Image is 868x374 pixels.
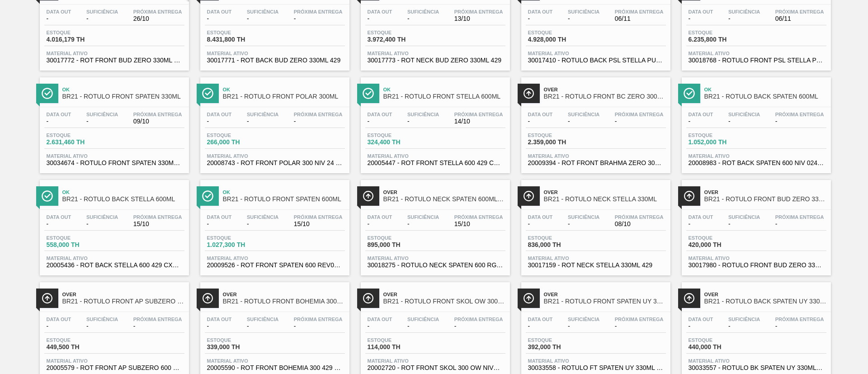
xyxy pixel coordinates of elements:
span: Material ativo [368,51,503,56]
span: - [689,221,713,227]
span: - [728,15,760,22]
span: Over [383,189,505,195]
span: - [207,221,232,227]
span: 3.972,400 TH [368,36,431,43]
span: 15/10 [133,221,182,227]
img: Ícone [684,293,695,304]
span: BR21 - ROTULO FRONT BUD ZERO 330ML CHILE [704,196,826,203]
span: - [47,15,71,22]
span: Material ativo [689,153,824,159]
span: Suficiência [247,9,278,14]
span: Próxima Entrega [775,214,824,220]
span: - [728,323,760,330]
span: Próxima Entrega [615,9,664,14]
span: Suficiência [568,9,599,14]
span: - [728,221,760,227]
span: Próxima Entrega [454,9,503,14]
span: - [247,221,278,227]
span: - [615,118,664,125]
span: Material ativo [47,51,182,56]
span: Estoque [47,235,110,241]
span: Over [704,292,826,297]
span: - [47,118,71,125]
span: 4.016,179 TH [47,36,110,43]
img: Ícone [202,293,213,304]
span: - [689,118,713,125]
span: Ok [223,189,345,195]
span: - [86,15,118,22]
span: Próxima Entrega [454,214,503,220]
span: - [775,118,824,125]
span: Estoque [528,235,591,241]
span: Estoque [368,133,431,138]
img: Ícone [684,88,695,99]
img: Ícone [42,293,53,304]
span: 30017772 - ROT FRONT BUD ZERO 330ML 429 [47,57,182,64]
span: Data out [528,112,553,117]
span: 30034674 - ROTULO FRONT SPATEN 330ML VBI25 [47,160,182,166]
span: - [294,118,343,125]
span: 324,400 TH [368,139,431,146]
span: Data out [207,9,232,14]
span: - [47,221,71,227]
img: Ícone [202,88,213,99]
span: Over [62,292,184,297]
span: 1.027,300 TH [207,241,270,248]
span: Suficiência [407,214,439,220]
span: Data out [368,214,392,220]
span: Over [704,189,826,195]
span: 06/11 [775,15,824,22]
span: Suficiência [86,9,118,14]
span: Data out [689,9,713,14]
span: Estoque [528,30,591,35]
img: Ícone [42,190,53,202]
span: Suficiência [568,214,599,220]
span: Material ativo [528,358,664,364]
span: - [86,221,118,227]
span: Material ativo [368,153,503,159]
span: BR21 - RÓTULO BACK STELLA 600ML [62,196,184,203]
span: Estoque [207,133,270,138]
span: - [407,15,439,22]
span: - [528,323,553,330]
span: Estoque [207,337,270,343]
span: Data out [689,214,713,220]
span: 420,000 TH [689,241,752,248]
span: 30017771 - ROT BACK BUD ZERO 330ML 429 [207,57,343,64]
span: Material ativo [368,256,503,261]
span: 30017773 - ROT NECK BUD ZERO 330ML 429 [368,57,503,64]
span: Suficiência [407,9,439,14]
span: Suficiência [728,112,760,117]
span: - [368,118,392,125]
span: - [689,323,713,330]
span: 558,000 TH [47,241,110,248]
span: - [294,323,343,330]
span: - [615,323,664,330]
span: Data out [207,214,232,220]
span: Próxima Entrega [133,9,182,14]
span: BR21 - RÓTULO BACK SPATEN 600ML [704,93,826,100]
span: - [86,323,118,330]
span: - [775,323,824,330]
span: - [207,118,232,125]
span: Próxima Entrega [615,317,664,322]
span: Próxima Entrega [454,317,503,322]
span: Data out [528,214,553,220]
span: Suficiência [86,214,118,220]
span: - [407,323,439,330]
span: 20005436 - ROT BACK STELLA 600 429 CX40MIL [47,262,182,269]
a: ÍconeOkBR21 - RÓTULO FRONT SPATEN 330MLData out-Suficiência-Próxima Entrega09/10Estoque2.631,460 ... [33,71,193,173]
span: - [207,15,232,22]
span: Próxima Entrega [294,317,343,322]
span: 8.431,800 TH [207,36,270,43]
span: - [247,15,278,22]
span: BR21 - RÓTULO FRONT SKOL OW 300ML [383,298,505,305]
img: Ícone [363,190,374,202]
a: ÍconeOkBR21 - RÓTULO BACK STELLA 600MLData out-Suficiência-Próxima Entrega15/10Estoque558,000 THM... [33,173,193,276]
span: - [568,118,599,125]
span: Data out [368,317,392,322]
span: Próxima Entrega [775,112,824,117]
span: 15/10 [454,221,503,227]
span: 20005590 - ROT FRONT BOHEMIA 300 429 CX96MIL [207,365,343,371]
span: - [207,323,232,330]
